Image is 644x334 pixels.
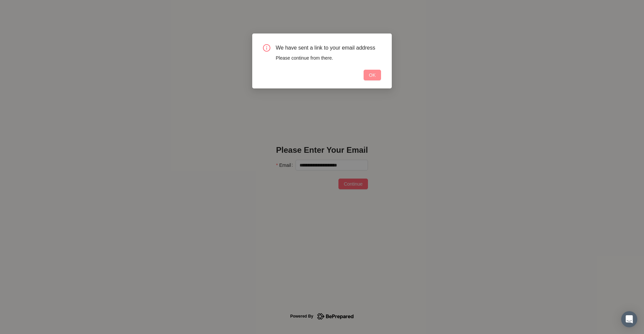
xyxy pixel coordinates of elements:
[276,44,381,52] span: We have sent a link to your email address
[621,311,637,327] div: Open Intercom Messenger
[276,54,381,62] div: Please continue from there.
[263,44,270,52] span: info-circle
[369,71,376,79] span: OK
[364,70,381,80] button: OK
